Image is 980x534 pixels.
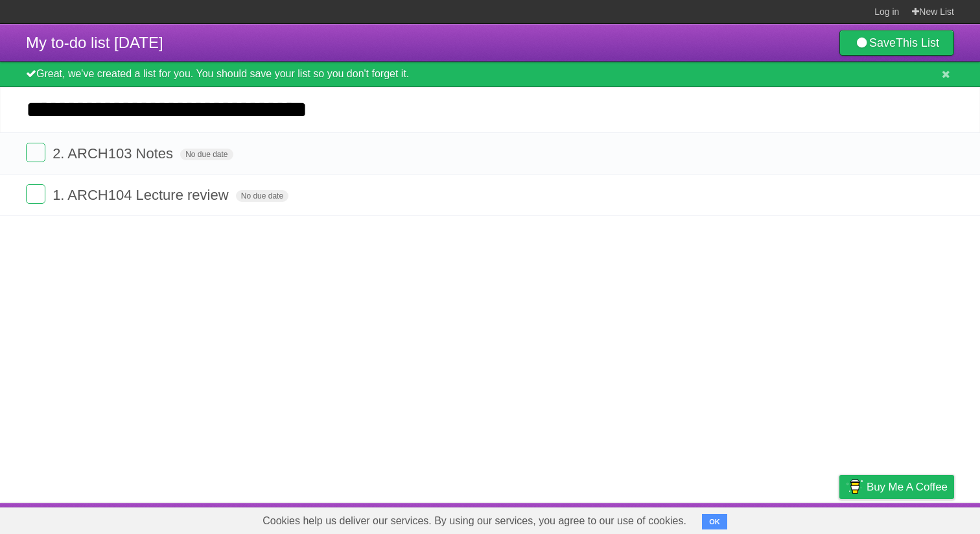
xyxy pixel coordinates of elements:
span: No due date [236,190,288,202]
a: Suggest a feature [872,506,954,531]
a: Developers [710,506,762,531]
a: SaveThis List [839,30,954,56]
span: My to-do list [DATE] [26,34,163,51]
span: 2. ARCH103 Notes [52,145,176,162]
a: Privacy [822,506,856,531]
a: Terms [778,506,807,531]
span: No due date [180,149,233,160]
span: Buy me a coffee [867,476,948,498]
span: Cookies help us deliver our services. By using our services, you agree to our use of cookies. [250,508,699,534]
label: Done [26,184,45,204]
b: This List [896,36,939,49]
img: Buy me a coffee [846,476,863,498]
a: Buy me a coffee [839,475,954,499]
span: 1. ARCH104 Lecture review [52,187,231,203]
a: About [667,506,694,531]
button: OK [702,514,727,529]
label: Done [26,143,45,162]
